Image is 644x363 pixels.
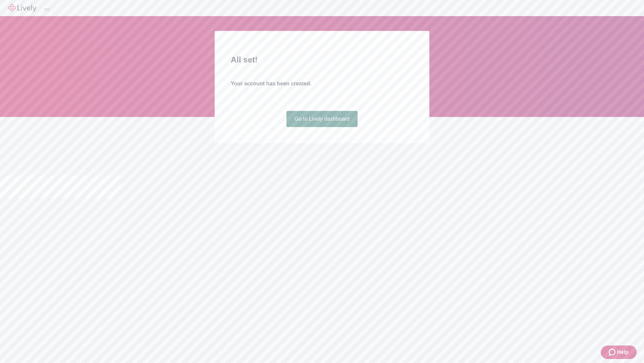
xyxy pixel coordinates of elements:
[617,348,629,356] span: Help
[44,8,50,10] button: Log out
[286,111,358,127] a: Go to Lively dashboard
[231,54,413,66] h2: All set!
[231,80,413,88] h4: Your account has been created.
[609,348,617,356] svg: Zendesk support icon
[8,4,36,12] img: Lively
[601,346,637,359] button: Zendesk support iconHelp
